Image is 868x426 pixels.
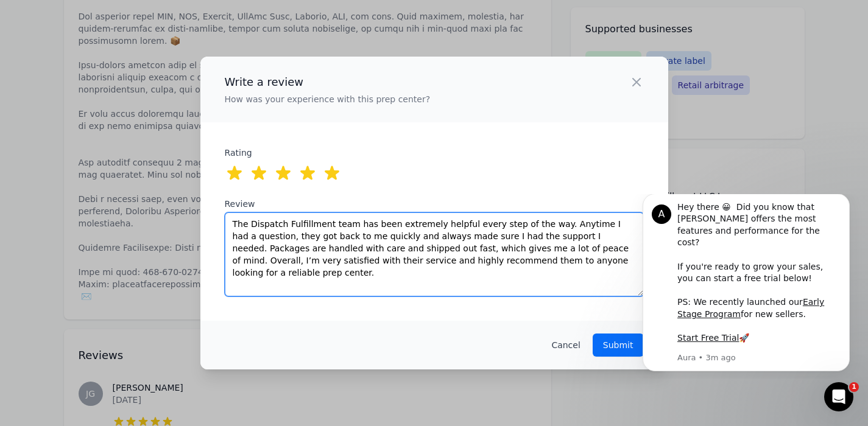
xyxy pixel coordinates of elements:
[53,139,115,148] a: Start Free Trial
[225,93,431,105] p: How was your experience with this prep center?
[603,339,633,351] p: Submit
[551,339,580,351] button: Cancel
[849,382,859,392] span: 1
[53,158,216,169] p: Message from Aura, sent 3m ago
[624,194,868,379] iframe: Intercom notifications message
[225,198,644,210] label: Review
[225,147,286,159] label: Rating
[824,382,853,411] iframe: Intercom live chat
[115,139,125,148] b: 🚀
[593,333,644,357] button: Submit
[225,74,431,91] h2: Write a review
[225,212,644,296] textarea: The Dispatch Fulfillment team has been extremely helpful every step of the way. Anytime I had a q...
[53,7,216,150] div: Hey there 😀 Did you know that [PERSON_NAME] offers the most features and performance for the cost...
[53,7,216,156] div: Message content
[27,10,47,30] div: Profile image for Aura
